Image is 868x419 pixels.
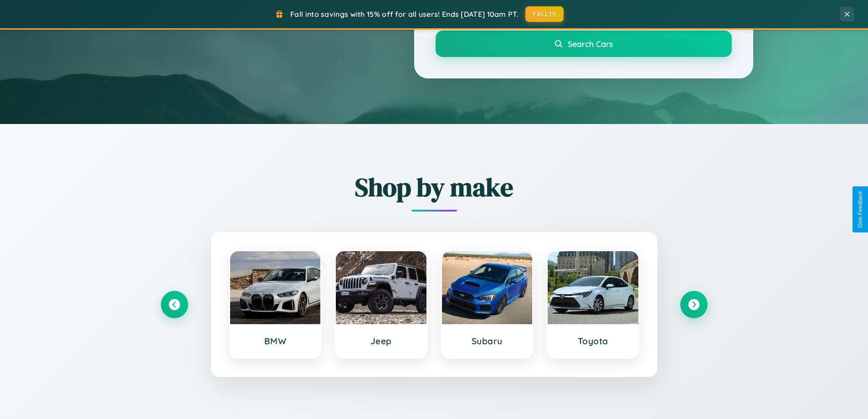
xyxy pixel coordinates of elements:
span: Fall into savings with 15% off for all users! Ends [DATE] 10am PT. [290,10,519,19]
button: FALL15 [525,6,564,22]
h3: Toyota [557,336,629,347]
h3: BMW [239,336,312,347]
h3: Jeep [345,336,417,347]
span: Search Cars [568,39,613,49]
h2: Shop by make [161,170,708,205]
button: Search Cars [436,31,732,57]
h3: Subaru [451,336,524,347]
div: Give Feedback [857,191,863,228]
